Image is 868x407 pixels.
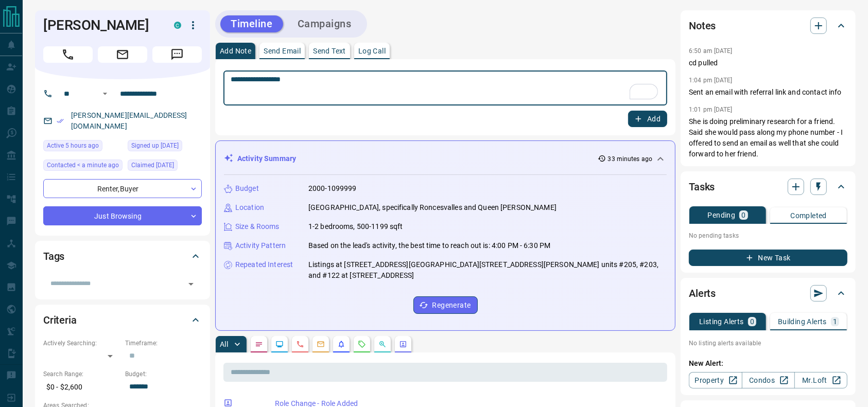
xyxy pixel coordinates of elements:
p: Sent an email with referral link and contact info [689,87,847,98]
a: [PERSON_NAME][EMAIL_ADDRESS][DOMAIN_NAME] [71,111,187,130]
button: Regenerate [413,296,478,314]
button: Timeline [220,15,283,32]
h1: [PERSON_NAME] [43,17,159,33]
div: Wed Aug 13 2025 [43,160,123,174]
p: Add Note [220,47,251,55]
p: New Alert: [689,358,847,369]
p: She is doing preliminary research for a friend. Said she would pass along my phone number - I off... [689,116,847,160]
h2: Notes [689,17,716,34]
p: Activity Pattern [235,240,286,251]
p: $0 - $2,600 [43,379,120,396]
p: Search Range: [43,369,120,379]
div: Just Browsing [43,206,202,225]
p: Budget [235,183,259,194]
p: 1-2 bedrooms, 500-1199 sqft [308,221,403,232]
span: Contacted < a minute ago [47,160,119,170]
span: Active 5 hours ago [47,140,99,151]
svg: Requests [358,340,366,348]
p: Building Alerts [778,318,827,325]
button: Open [184,277,198,291]
div: condos.ca [174,22,181,29]
div: Criteria [43,308,202,332]
p: Budget: [125,369,202,379]
div: Tasks [689,174,847,199]
a: Mr.Loft [794,372,847,388]
p: 2000-1099999 [308,183,357,194]
div: Renter , Buyer [43,179,202,198]
h2: Tags [43,248,64,264]
div: Activity Summary33 minutes ago [224,149,667,168]
p: No listing alerts available [689,339,847,348]
button: Campaigns [287,15,362,32]
svg: Email Verified [57,117,64,125]
span: Message [152,46,202,63]
svg: Opportunities [378,340,387,348]
p: Log Call [358,47,386,55]
p: Send Email [264,47,301,55]
p: Pending [708,211,736,219]
p: [GEOGRAPHIC_DATA], specifically Roncesvalles and Queen [PERSON_NAME] [308,202,557,213]
span: Call [43,46,93,63]
textarea: To enrich screen reader interactions, please activate Accessibility in Grammarly extension settings [231,75,660,101]
a: Condos [742,372,795,388]
button: New Task [689,250,847,266]
svg: Agent Actions [399,340,407,348]
p: No pending tasks [689,228,847,243]
div: Wed Aug 13 2025 [43,140,123,154]
span: Signed up [DATE] [131,140,179,151]
h2: Criteria [43,312,77,328]
div: Alerts [689,281,847,306]
h2: Tasks [689,179,715,195]
p: 1:01 pm [DATE] [689,106,733,113]
p: All [220,341,228,348]
p: Send Text [313,47,346,55]
div: Sat Aug 09 2025 [128,160,202,174]
span: Email [98,46,147,63]
button: Open [99,87,111,100]
p: Listings at [STREET_ADDRESS][GEOGRAPHIC_DATA][STREET_ADDRESS][PERSON_NAME] units #205, #203, and ... [308,259,667,281]
svg: Calls [296,340,304,348]
div: Notes [689,13,847,38]
p: Listing Alerts [699,318,744,325]
svg: Notes [255,340,263,348]
p: cd pulled [689,58,847,68]
p: Activity Summary [237,153,296,164]
p: Actively Searching: [43,339,120,348]
p: 0 [750,318,754,325]
svg: Listing Alerts [337,340,345,348]
p: 33 minutes ago [608,154,653,164]
span: Claimed [DATE] [131,160,174,170]
svg: Lead Browsing Activity [275,340,284,348]
button: Add [628,111,667,127]
p: 1 [833,318,837,325]
p: Size & Rooms [235,221,280,232]
h2: Alerts [689,285,716,302]
p: Location [235,202,264,213]
a: Property [689,372,742,388]
p: Completed [790,212,827,219]
svg: Emails [317,340,325,348]
p: Based on the lead's activity, the best time to reach out is: 4:00 PM - 6:30 PM [308,240,550,251]
p: 6:50 am [DATE] [689,47,733,55]
p: Timeframe: [125,339,202,348]
p: 1:04 pm [DATE] [689,77,733,84]
div: Sun Feb 19 2017 [128,140,202,154]
p: Repeated Interest [235,259,293,270]
p: 0 [741,211,745,219]
div: Tags [43,244,202,269]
